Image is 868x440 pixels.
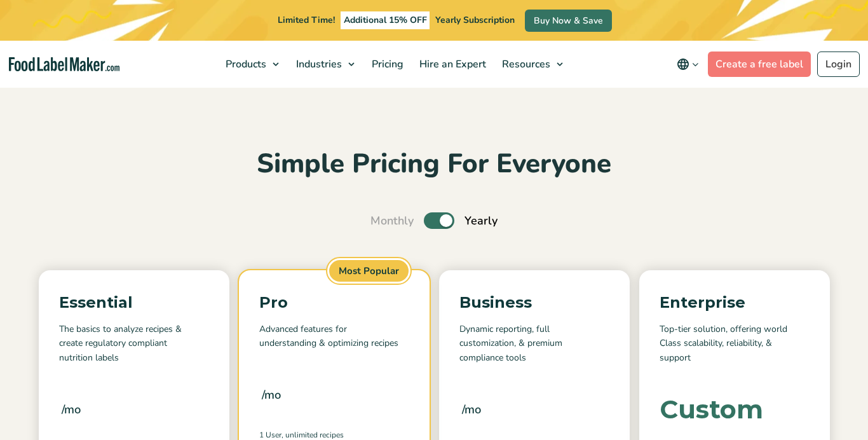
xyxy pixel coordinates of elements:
[262,386,281,404] span: /mo
[424,212,454,229] label: Toggle
[62,401,81,418] span: /mo
[222,57,268,71] span: Products
[327,258,410,284] span: Most Popular
[525,10,612,32] a: Buy Now & Save
[59,291,209,315] p: Essential
[416,57,487,71] span: Hire an Expert
[370,212,414,230] span: Monthly
[462,401,481,418] span: /mo
[364,41,409,88] a: Pricing
[59,322,209,365] p: The basics to analyze recipes & create regulatory compliant nutrition labels
[292,57,343,71] span: Industries
[459,291,609,315] p: Business
[10,147,858,182] h2: Simple Pricing For Everyone
[465,212,498,230] span: Yearly
[259,291,409,315] p: Pro
[368,57,405,71] span: Pricing
[412,41,491,88] a: Hire an Expert
[498,57,552,71] span: Resources
[288,41,361,88] a: Industries
[459,322,609,365] p: Dynamic reporting, full customization, & premium compliance tools
[341,11,430,29] span: Additional 15% OFF
[435,14,515,26] span: Yearly Subscription
[494,41,569,88] a: Resources
[817,52,860,77] a: Login
[660,322,810,365] p: Top-tier solution, offering world Class scalability, reliability, & support
[660,397,763,422] div: Custom
[708,52,811,77] a: Create a free label
[259,322,409,351] p: Advanced features for understanding & optimizing recipes
[660,291,810,315] p: Enterprise
[218,41,285,88] a: Products
[278,14,335,26] span: Limited Time!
